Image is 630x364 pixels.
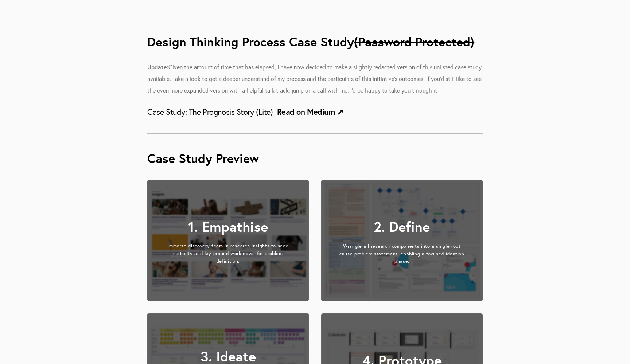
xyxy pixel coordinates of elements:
p: Given the amount of time that has elapsed, I have now decided to make a slightly redacted version... [147,61,483,96]
strong: Read on Medium ↗︎ [277,106,343,117]
span: (Password Protected) [354,34,474,50]
a: Case Study: The Prognosis Story (Lite) |Read on Medium ↗︎ [147,107,343,117]
strong: Update: [147,63,168,71]
h2: Case Study Preview [147,149,483,168]
h2: Design Thinking Process Case Study [147,32,483,51]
